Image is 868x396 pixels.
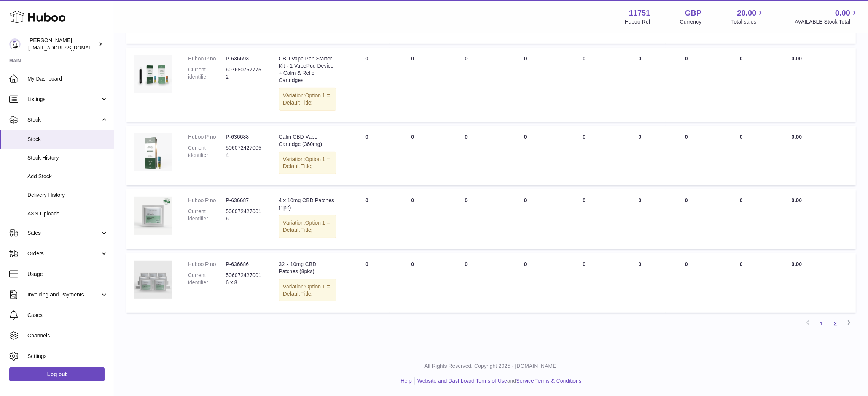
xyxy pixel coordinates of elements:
[27,271,108,278] span: Usage
[27,230,100,237] span: Sales
[792,261,802,267] span: 0.00
[9,38,21,50] img: internalAdmin-11751@internal.huboo.com
[226,66,263,81] dd: 6076807577752
[417,378,507,384] a: Website and Dashboard Terms of Use
[835,8,850,18] span: 0.00
[283,156,330,169] span: Option 1 = Default Title;
[680,18,702,25] div: Currency
[279,88,337,111] div: Variation:
[134,133,172,171] img: product image
[28,37,97,51] div: [PERSON_NAME]
[792,55,802,62] span: 0.00
[344,126,390,186] td: 0
[27,154,108,162] span: Stock History
[666,126,707,186] td: 0
[497,253,554,313] td: 0
[497,126,554,186] td: 0
[188,133,226,141] dt: Huboo P no
[401,378,412,384] a: Help
[188,208,226,222] dt: Current identifier
[226,261,263,268] dd: P-636686
[27,192,108,199] span: Delivery History
[226,197,263,204] dd: P-636687
[792,197,802,203] span: 0.00
[27,173,108,180] span: Add Stock
[27,136,108,143] span: Stock
[815,317,828,330] a: 1
[795,18,859,25] span: AVAILABLE Stock Total
[435,189,497,249] td: 0
[497,48,554,122] td: 0
[9,367,105,381] a: Log out
[283,220,330,233] span: Option 1 = Default Title;
[279,215,337,238] div: Variation:
[28,44,112,51] span: [EMAIL_ADDRESS][DOMAIN_NAME]
[795,8,859,25] a: 0.00 AVAILABLE Stock Total
[27,291,100,298] span: Invoicing and Payments
[614,189,666,249] td: 0
[226,272,263,286] dd: 5060724270016 x 8
[188,261,226,268] dt: Huboo P no
[279,152,337,174] div: Variation:
[27,210,108,217] span: ASN Uploads
[497,189,554,249] td: 0
[707,126,775,186] td: 0
[283,92,330,106] span: Option 1 = Default Title;
[226,55,263,62] dd: P-636693
[666,253,707,313] td: 0
[344,48,390,122] td: 0
[828,317,842,330] a: 2
[27,332,108,339] span: Channels
[27,312,108,319] span: Cases
[279,55,337,84] div: CBD Vape Pen Starter Kit - 1 VapePod Device + Calm & Relief Cartridges
[390,189,435,249] td: 0
[583,55,586,62] span: 0
[344,253,390,313] td: 0
[188,55,226,62] dt: Huboo P no
[344,189,390,249] td: 0
[666,189,707,249] td: 0
[188,144,226,159] dt: Current identifier
[279,279,337,302] div: Variation:
[283,284,330,297] span: Option 1 = Default Title;
[226,144,263,159] dd: 5060724270054
[614,48,666,122] td: 0
[731,8,765,25] a: 20.00 Total sales
[435,253,497,313] td: 0
[707,253,775,313] td: 0
[583,261,586,267] span: 0
[614,126,666,186] td: 0
[792,134,802,140] span: 0.00
[614,253,666,313] td: 0
[188,197,226,204] dt: Huboo P no
[731,18,765,25] span: Total sales
[390,48,435,122] td: 0
[226,208,263,222] dd: 5060724270016
[516,378,581,384] a: Service Terms & Conditions
[134,197,172,235] img: product image
[707,189,775,249] td: 0
[279,261,337,275] div: 32 x 10mg CBD Patches (8pks)
[134,261,172,299] img: product image
[188,66,226,81] dt: Current identifier
[27,116,100,124] span: Stock
[435,126,497,186] td: 0
[737,8,756,18] span: 20.00
[390,126,435,186] td: 0
[188,272,226,286] dt: Current identifier
[666,48,707,122] td: 0
[390,253,435,313] td: 0
[629,8,650,18] strong: 11751
[120,363,862,370] p: All Rights Reserved. Copyright 2025 - [DOMAIN_NAME]
[27,75,108,82] span: My Dashboard
[226,133,263,141] dd: P-636688
[279,133,337,148] div: Calm CBD Vape Cartridge (360mg)
[625,18,650,25] div: Huboo Ref
[583,134,586,140] span: 0
[134,55,172,93] img: product image
[435,48,497,122] td: 0
[583,197,586,203] span: 0
[27,96,100,103] span: Listings
[707,48,775,122] td: 0
[27,353,108,360] span: Settings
